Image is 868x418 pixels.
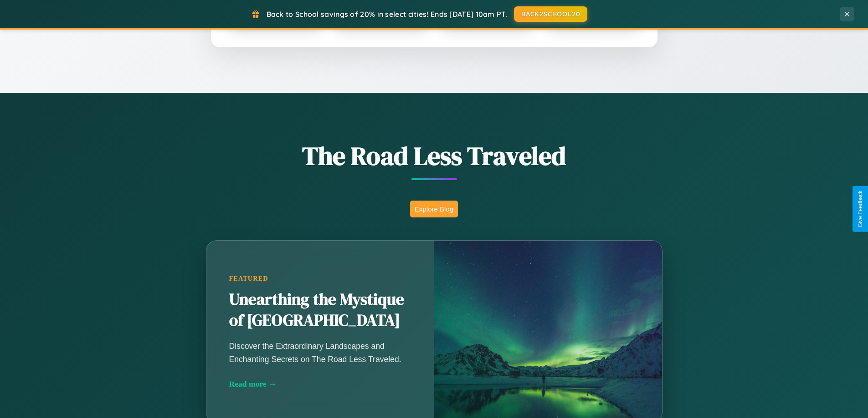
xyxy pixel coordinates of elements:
[229,275,411,282] div: Featured
[229,289,411,331] h2: Unearthing the Mystique of [GEOGRAPHIC_DATA]
[410,201,458,217] button: Explore Blog
[267,10,507,19] span: Back to School savings of 20% in select cities! Ends [DATE] 10am PT.
[229,340,411,365] p: Discover the Extraordinary Landscapes and Enchanting Secrets on The Road Less Traveled.
[161,138,708,173] h1: The Road Less Traveled
[229,379,411,389] div: Read more →
[514,6,587,22] button: BACK2SCHOOL20
[857,191,863,227] div: Give Feedback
